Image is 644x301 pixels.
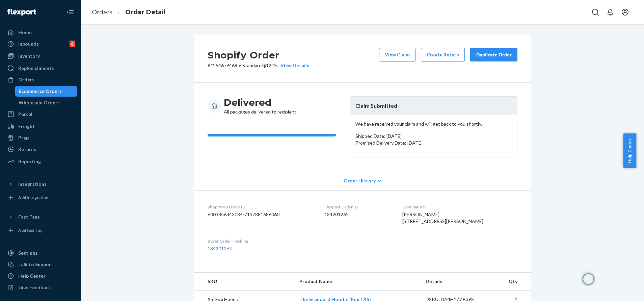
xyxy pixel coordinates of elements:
[4,51,77,61] a: Inventory
[601,281,637,298] iframe: Opens a widget where you can chat to one of our agents
[402,211,483,224] span: [PERSON_NAME] [STREET_ADDRESS][PERSON_NAME]
[125,8,165,16] a: Order Detail
[350,97,517,115] header: Claim Submitted
[18,284,51,291] div: Give Feedback
[603,5,617,19] button: Open notifications
[194,273,294,291] th: SKU
[4,74,77,85] a: Orders
[15,97,77,108] a: Wholesale Orders
[18,214,40,220] div: Fast Tags
[324,211,392,218] dd: 134201262
[18,76,34,83] div: Orders
[420,273,494,291] th: Details
[18,123,35,130] div: Freight
[18,29,32,36] div: Home
[4,271,77,281] a: Help Center
[70,41,75,47] div: 6
[208,62,309,69] p: # #254679468 / $12.45
[4,109,77,120] a: Parcel
[18,227,43,233] div: Add Fast Tag
[324,204,392,210] dt: Flexport Order ID
[63,5,77,19] button: Close Navigation
[379,48,415,61] button: View Claim
[589,5,602,19] button: Open Search Box
[18,111,32,118] div: Parcel
[4,144,77,155] a: Returns
[344,177,376,184] span: Order History
[18,65,54,72] div: Replenishments
[208,246,232,251] a: 134201262
[4,282,77,293] button: Give Feedback
[224,96,296,115] div: All packages delivered to recipient
[4,211,77,222] button: Fast Tags
[4,248,77,258] a: Settings
[402,204,517,210] dt: Destination
[208,211,314,218] dd: 6003856343084-7137881686060
[4,27,77,38] a: Home
[470,48,517,61] button: Duplicate Order
[7,9,36,16] img: Flexport logo
[18,250,37,256] div: Settings
[4,179,77,190] button: Integrations
[355,133,512,140] p: Shipped Date: [DATE]
[476,51,512,58] div: Duplicate Order
[4,192,77,203] a: Add Integration
[4,259,77,270] button: Talk to Support
[208,204,314,210] dt: Shopify V3 Order ID
[294,273,420,291] th: Product Name
[623,133,636,168] button: Help Center
[355,121,512,127] p: We have received your claim and will get back to you shortly.
[18,41,39,47] div: Inbounds
[15,86,77,97] a: Ecommerce Orders
[18,195,48,200] div: Add Integration
[4,121,77,132] a: Freight
[355,140,512,146] p: Promised Delivery Date: [DATE]
[4,63,77,74] a: Replenishments
[18,158,41,165] div: Reporting
[4,156,77,167] a: Reporting
[18,181,47,187] div: Integrations
[18,273,46,279] div: Help Center
[208,48,309,62] h2: Shopify Order
[18,146,36,153] div: Returns
[4,132,77,143] a: Prep
[92,8,112,16] a: Orders
[278,62,309,69] button: View Details
[208,238,314,244] dt: Buyer Order Tracking
[4,39,77,49] a: Inbounds6
[19,99,60,106] div: Wholesale Orders
[18,261,53,268] div: Talk to Support
[494,273,531,291] th: Qty
[239,62,241,68] span: •
[4,225,77,236] a: Add Fast Tag
[421,48,465,61] button: Create Return
[242,62,262,68] span: Standard
[18,53,40,59] div: Inventory
[86,2,171,22] ol: breadcrumbs
[18,134,29,141] div: Prep
[19,88,62,95] div: Ecommerce Orders
[224,96,296,108] h3: Delivered
[618,5,632,19] button: Open account menu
